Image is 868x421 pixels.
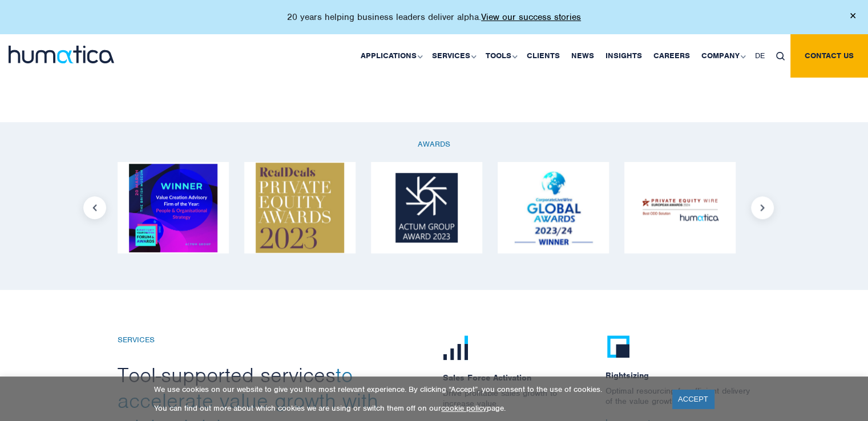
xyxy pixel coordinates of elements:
[672,390,714,408] a: ACCEPT
[749,34,770,78] a: DE
[256,163,344,253] img: Logo
[696,34,749,78] a: Company
[636,191,724,224] img: Logo
[755,51,765,60] span: DE
[129,164,217,252] img: Logo
[9,46,114,63] img: logo
[287,11,581,23] p: 20 years helping business leaders deliver alpha.
[481,11,581,23] a: View our success stories
[790,34,868,78] a: Contact us
[509,164,597,252] img: Logo
[605,359,751,386] span: Rightsizing
[441,403,487,413] a: cookie policy
[395,173,458,242] img: Logo
[751,196,774,219] button: Next
[480,34,521,78] a: Tools
[566,34,600,78] a: News
[118,139,751,149] p: AWARDS
[426,34,480,78] a: Services
[118,335,426,345] h6: SERVICES
[600,34,648,78] a: Insights
[154,384,658,394] p: We use cookies on our website to give you the most relevant experience. By clicking “Accept”, you...
[443,362,588,388] span: Sales Force Activation
[521,34,566,78] a: Clients
[154,403,658,413] p: You can find out more about which cookies we are using or switch them off on our page.
[776,52,785,60] img: search_icon
[83,196,106,219] button: Previous
[355,34,426,78] a: Applications
[648,34,696,78] a: Careers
